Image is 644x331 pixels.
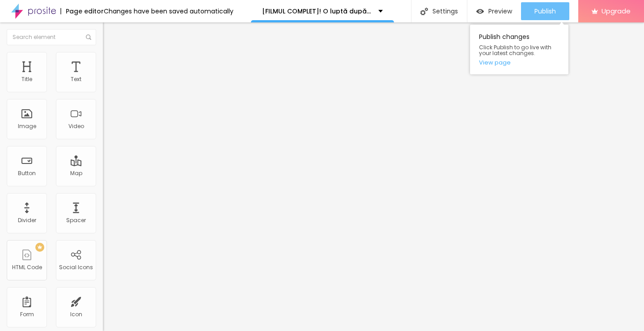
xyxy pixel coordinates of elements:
span: Publish [534,8,556,15]
div: HTML Code [12,264,42,271]
div: Social Icons [59,264,93,271]
p: [FILMUL COMPLET]! O luptă după alta (2025) Online Subtitrat Română HD [262,8,372,14]
div: Icon [70,311,82,318]
img: Icone [420,8,428,15]
span: Upgrade [602,7,631,15]
div: Page editor [60,8,104,14]
span: Click Publish to go live with your latest changes. [479,44,559,56]
div: Image [18,123,36,129]
div: Title [21,76,32,82]
div: Spacer [66,217,86,224]
div: Divider [18,217,36,224]
button: Publish [521,2,569,20]
a: View page [479,60,559,65]
div: Video [68,123,84,129]
div: Button [18,170,36,176]
iframe: Editor [103,22,644,331]
button: Preview [467,2,521,20]
div: Form [20,311,34,318]
div: Changes have been saved automatically [104,8,233,14]
img: Icone [86,34,91,40]
div: Publish changes [470,25,568,74]
div: Text [71,76,81,82]
img: view-1.svg [476,8,484,15]
div: Map [70,170,82,176]
input: Search element [7,29,96,45]
span: Preview [488,8,512,15]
